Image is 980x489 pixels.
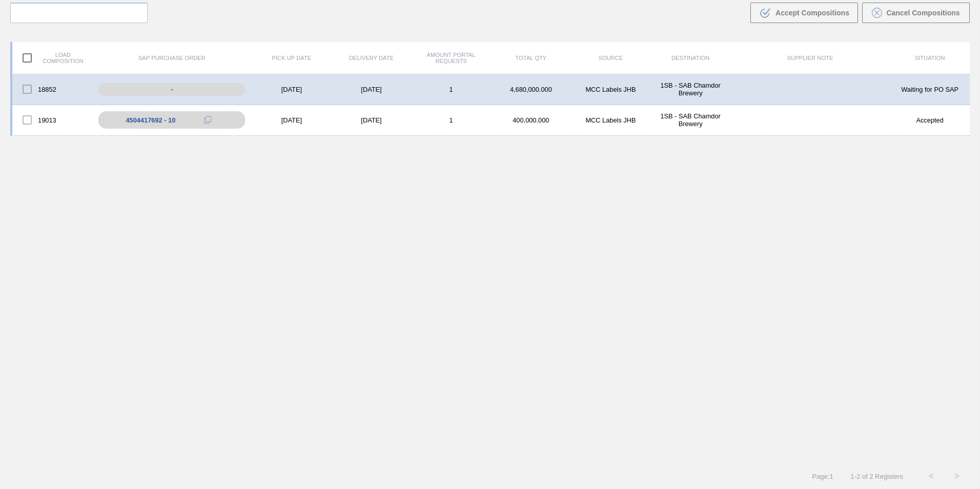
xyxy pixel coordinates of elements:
div: [DATE] [252,86,332,93]
div: 1SB - SAB Chamdor Brewery [650,81,730,97]
button: > [944,463,970,489]
button: < [918,463,944,489]
span: Accept Compositions [775,9,849,17]
div: Source [571,55,651,61]
div: Supplier Note [730,55,890,61]
div: SAP Purchase Order [92,55,252,61]
div: 1 [411,86,491,93]
div: - [98,83,245,96]
div: [DATE] [332,86,412,93]
div: Situation [890,55,970,61]
div: Copy [197,114,218,126]
div: MCC Labels JHB [571,86,651,93]
div: 1 [411,116,491,124]
div: MCC Labels JHB [571,116,651,124]
div: Pick up Date [252,55,332,61]
div: Delivery Date [332,55,412,61]
div: 4504417692 - 10 [126,116,175,124]
div: 4,680,000.000 [491,86,571,93]
span: Page : 1 [812,473,833,480]
div: Accepted [890,116,970,124]
span: 1 - 2 of 2 Registers [849,473,903,480]
div: Waiting for PO SAP [890,86,970,93]
span: Cancel Compositions [886,9,959,17]
div: Amount Portal Requests [411,52,491,64]
button: Cancel Compositions [862,3,970,23]
div: 1SB - SAB Chamdor Brewery [650,112,730,128]
div: 400,000.000 [491,116,571,124]
div: [DATE] [332,116,412,124]
div: Load composition [12,47,92,69]
div: 18852 [12,78,92,100]
button: Accept Compositions [750,3,858,23]
div: Total Qty [491,55,571,61]
div: 19013 [12,109,92,131]
div: Destination [650,55,730,61]
div: [DATE] [252,116,332,124]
